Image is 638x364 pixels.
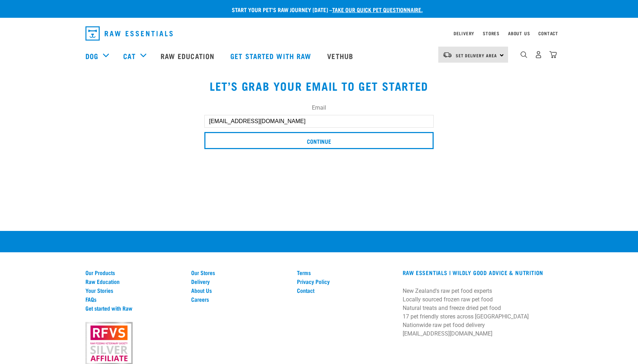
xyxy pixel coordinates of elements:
[191,287,288,294] a: About Us
[297,287,394,294] a: Contact
[535,51,542,58] img: user.png
[191,278,288,285] a: Delivery
[123,51,135,61] a: Cat
[403,287,553,338] p: New Zealand's raw pet food experts Locally sourced frozen raw pet food Natural treats and freeze ...
[332,8,423,11] a: take our quick pet questionnaire.
[454,32,474,35] a: Delivery
[153,42,223,70] a: Raw Education
[85,278,183,285] a: Raw Education
[456,54,497,57] span: Set Delivery Area
[191,296,288,302] a: Careers
[85,269,183,276] a: Our Products
[204,115,434,128] input: email@site.com
[85,26,173,41] img: Raw Essentials Logo
[508,32,530,35] a: About Us
[443,52,452,58] img: van-moving.png
[85,51,98,61] a: Dog
[85,79,553,92] h1: Let’s grab your email to get started
[204,132,434,149] input: Continue
[204,104,434,112] label: Email
[403,269,553,276] h3: RAW ESSENTIALS | Wildly Good Advice & Nutrition
[80,23,558,43] nav: dropdown navigation
[549,51,557,58] img: home-icon@2x.png
[320,42,362,70] a: Vethub
[538,32,558,35] a: Contact
[297,278,394,285] a: Privacy Policy
[483,32,500,35] a: Stores
[521,51,527,58] img: home-icon-1@2x.png
[223,42,320,70] a: Get started with Raw
[85,287,183,294] a: Your Stories
[85,305,183,311] a: Get started with Raw
[297,269,394,276] a: Terms
[85,296,183,302] a: FAQs
[191,269,288,276] a: Our Stores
